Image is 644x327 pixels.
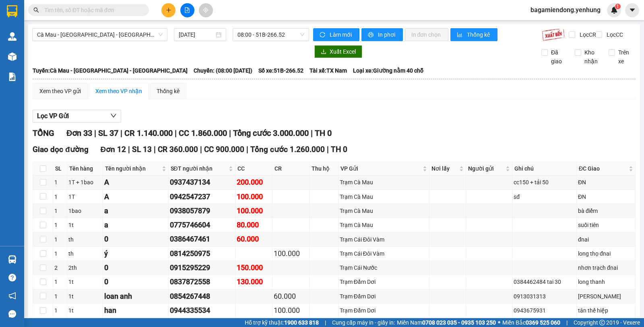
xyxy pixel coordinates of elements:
td: a [103,204,168,218]
div: 0915295229 [170,262,234,273]
span: Nơi lấy [431,164,458,173]
img: 9k= [542,28,565,41]
span: Đơn 33 [66,128,92,138]
td: Trạm Cà Mau [339,218,429,232]
strong: 0708 023 035 - 0935 103 250 [422,319,496,326]
img: warehouse-icon [8,255,17,264]
span: | [325,318,326,327]
td: Trạm Cà Mau [339,190,429,204]
span: Làm mới [330,30,353,39]
td: 0837872558 [169,275,235,289]
th: Tên hàng [67,162,103,175]
span: Hỗ trợ kỹ thuật: [245,318,319,327]
div: 1t [68,221,102,229]
span: | [229,128,231,138]
span: Đơn 12 [101,145,126,154]
td: Trạm Cái Đôi Vàm [339,232,429,246]
button: In đơn chọn [405,28,449,41]
div: 1T + 1bao [68,178,102,187]
div: 1 [54,192,66,201]
span: plus [166,7,171,13]
div: Trạm Cái Đôi Vàm [340,249,428,258]
b: Tuyến: Cà Mau - [GEOGRAPHIC_DATA] - [GEOGRAPHIC_DATA] [33,67,188,74]
div: ĐN [578,178,634,187]
td: Trạm Cà Mau [339,204,429,218]
td: a [103,218,168,232]
span: SĐT người nhận [171,164,227,173]
th: Ghi chú [512,162,577,175]
button: syncLàm mới [313,28,359,41]
td: Trạm Cái Nước [339,261,429,275]
div: Trạm Đầm Dơi [340,277,428,286]
span: | [327,145,329,154]
div: Trạm Cà Mau [340,192,428,201]
td: Trạm Đầm Dơi [339,304,429,318]
div: Trạm Đầm Dơi [340,292,428,301]
td: 0942547237 [169,190,235,204]
span: CC 900.000 [204,145,244,154]
div: A [104,191,167,202]
span: | [120,128,122,138]
button: plus [161,3,175,17]
td: ý [103,247,168,261]
div: 0944335534 [170,305,234,316]
td: 0775746604 [169,218,235,232]
div: Trạm Cái Đôi Vàm [340,235,428,244]
span: Thống kê [467,30,491,39]
span: Số xe: 51B-266.52 [258,66,303,75]
div: th [68,235,102,244]
td: Trạm Đầm Dơi [339,290,429,304]
span: Cà Mau - Sài Gòn - Đồng Nai [37,29,163,41]
span: TH 0 [315,128,332,138]
td: 0814250975 [169,247,235,261]
div: long thọ đnai [578,249,634,258]
div: a [104,205,167,217]
span: Giao dọc đường [33,145,89,154]
td: Trạm Đầm Dơi [339,275,429,289]
span: notification [8,292,16,300]
div: 1 [54,277,66,286]
span: bar-chart [457,32,464,38]
div: 1 [54,292,66,301]
span: Lọc CR [576,30,597,39]
div: 2th [68,263,102,272]
input: Tìm tên, số ĐT hoặc mã đơn [44,6,139,15]
td: A [103,175,168,190]
div: loan anh [104,291,167,302]
div: 2 [54,263,66,272]
span: caret-down [629,6,636,14]
span: | [128,145,130,154]
td: 0386467461 [169,232,235,246]
button: bar-chartThống kê [450,28,497,41]
span: down [110,112,117,119]
span: | [200,145,202,154]
div: 0937437134 [170,177,234,188]
th: CR [272,162,310,175]
span: | [311,128,313,138]
span: Xuất Excel [330,47,356,56]
div: 100.000 [237,191,271,202]
img: warehouse-icon [8,32,17,41]
td: 0 [103,275,168,289]
span: Kho nhận [581,48,602,66]
span: VP Gửi [341,164,421,173]
div: 1bao [68,206,102,215]
span: Miền Nam [397,318,496,327]
div: Trạm Cà Mau [340,178,428,187]
div: A [104,177,167,188]
img: icon-new-feature [611,6,618,14]
div: 0384462484 tai 30 [514,277,575,286]
div: tân thế hiệp [578,306,634,315]
span: CC 1.860.000 [179,128,227,138]
div: 130.000 [237,276,271,287]
div: 60.000 [237,233,271,245]
div: 1 [54,178,66,187]
span: Tài xế: TX Nam [310,66,347,75]
div: 100.000 [274,248,308,259]
span: Lọc CC [603,30,624,39]
span: Miền Bắc [502,318,560,327]
img: solution-icon [8,73,17,81]
div: 200.000 [237,177,271,188]
span: 08:00 - 51B-266.52 [237,29,304,41]
td: 0938057879 [169,204,235,218]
